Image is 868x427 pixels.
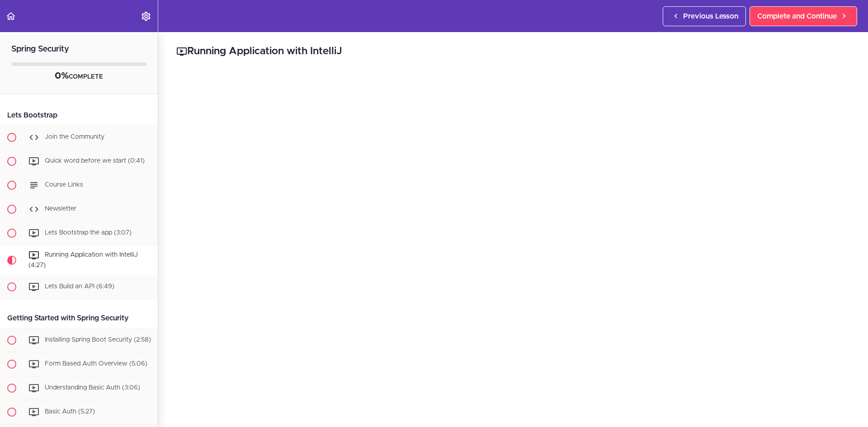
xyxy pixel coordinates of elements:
iframe: chat widget [830,391,859,418]
span: Form Based Auth Overview (5:06) [45,361,147,367]
span: Installing Spring Boot Security (2:58) [45,337,151,343]
span: 0% [55,71,69,80]
span: Newsletter [45,206,76,212]
span: Previous Lesson [683,11,738,22]
h2: Running Application with IntelliJ [176,44,850,59]
span: Running Application with IntelliJ (4:27) [28,252,138,268]
iframe: chat widget [696,198,859,386]
span: Complete and Continue [757,11,837,22]
span: Lets Bootstrap the app (3:07) [45,230,132,236]
span: Course Links [45,182,83,188]
div: COMPLETE [11,70,146,82]
a: Previous Lesson [663,6,746,26]
span: Basic Auth (5:27) [45,408,95,415]
span: Understanding Basic Auth (3:06) [45,385,140,391]
span: Lets Build an API (6:49) [45,283,114,290]
a: Complete and Continue [750,6,857,26]
svg: Back to course curriculum [5,11,16,22]
span: Quick word before we start (0:41) [45,158,145,164]
span: Join the Community [45,134,104,140]
svg: Settings Menu [141,11,151,22]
